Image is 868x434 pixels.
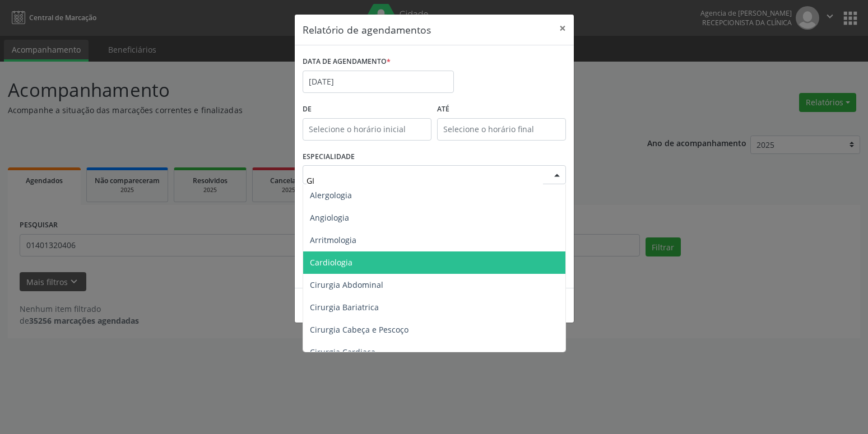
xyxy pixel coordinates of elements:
[551,15,574,42] button: Close
[310,347,375,357] span: Cirurgia Cardiaca
[310,324,409,335] span: Cirurgia Cabeça e Pescoço
[310,302,379,312] span: Cirurgia Bariatrica
[303,53,391,71] label: DATA DE AGENDAMENTO
[310,190,352,200] span: Alergologia
[307,169,543,192] input: Seleciona uma especialidade
[303,118,431,141] input: Selecione o horário inicial
[303,22,431,37] h5: Relatório de agendamentos
[310,212,349,223] span: Angiologia
[310,279,383,290] span: Cirurgia Abdominal
[310,257,352,268] span: Cardiologia
[437,118,566,141] input: Selecione o horário final
[303,71,454,93] input: Selecione uma data ou intervalo
[303,148,355,166] label: ESPECIALIDADE
[437,101,566,118] label: ATÉ
[303,101,431,118] label: De
[310,235,356,245] span: Arritmologia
